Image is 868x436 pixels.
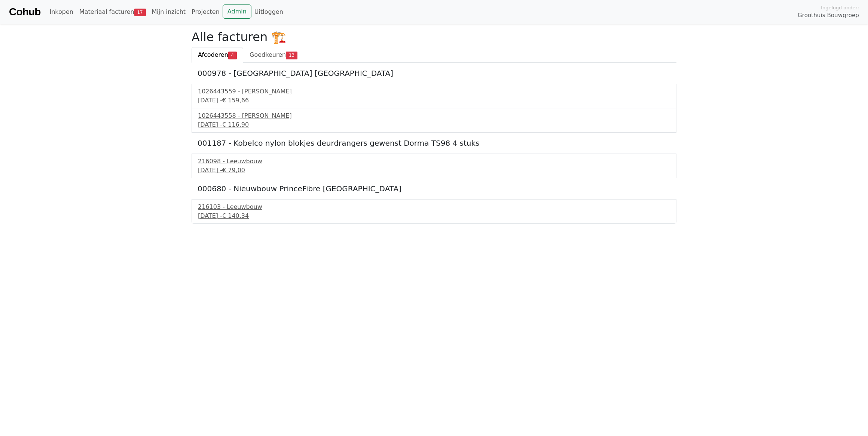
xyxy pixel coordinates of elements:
span: 13 [286,52,297,59]
div: 1026443559 - [PERSON_NAME] [198,87,670,96]
div: [DATE] - [198,166,670,175]
span: € 140,34 [222,212,249,219]
a: 216098 - Leeuwbouw[DATE] -€ 79,00 [198,157,670,175]
h5: 000978 - [GEOGRAPHIC_DATA] [GEOGRAPHIC_DATA] [198,69,670,78]
div: [DATE] - [198,120,670,129]
a: 1026443558 - [PERSON_NAME][DATE] -€ 116,90 [198,111,670,129]
span: € 116,90 [222,121,249,128]
h5: 000680 - Nieuwbouw PrinceFibre [GEOGRAPHIC_DATA] [198,184,670,193]
a: Cohub [9,3,40,21]
a: 216103 - Leeuwbouw[DATE] -€ 140,34 [198,202,670,220]
span: 17 [134,9,146,16]
span: € 159,66 [222,97,249,104]
div: 216098 - Leeuwbouw [198,157,670,166]
span: Afcoderen [198,51,228,58]
a: Goedkeuren13 [243,47,304,63]
span: 4 [228,52,237,59]
span: Groothuis Bouwgroep [798,11,859,20]
h5: 001187 - Kobelco nylon blokjes deurdrangers gewenst Dorma TS98 4 stuks [198,139,670,148]
div: [DATE] - [198,211,670,220]
a: Afcoderen4 [192,47,243,63]
span: Goedkeuren [250,51,286,58]
a: 1026443559 - [PERSON_NAME][DATE] -€ 159,66 [198,87,670,105]
a: Inkopen [46,4,76,19]
a: Admin [223,4,251,19]
h2: Alle facturen 🏗️ [192,30,676,44]
span: € 79,00 [222,167,245,174]
a: Uitloggen [251,4,286,19]
div: 216103 - Leeuwbouw [198,202,670,211]
a: Projecten [189,4,223,19]
div: 1026443558 - [PERSON_NAME] [198,111,670,120]
div: [DATE] - [198,96,670,105]
a: Mijn inzicht [149,4,189,19]
a: Materiaal facturen17 [76,4,149,19]
span: Ingelogd onder: [821,4,859,11]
